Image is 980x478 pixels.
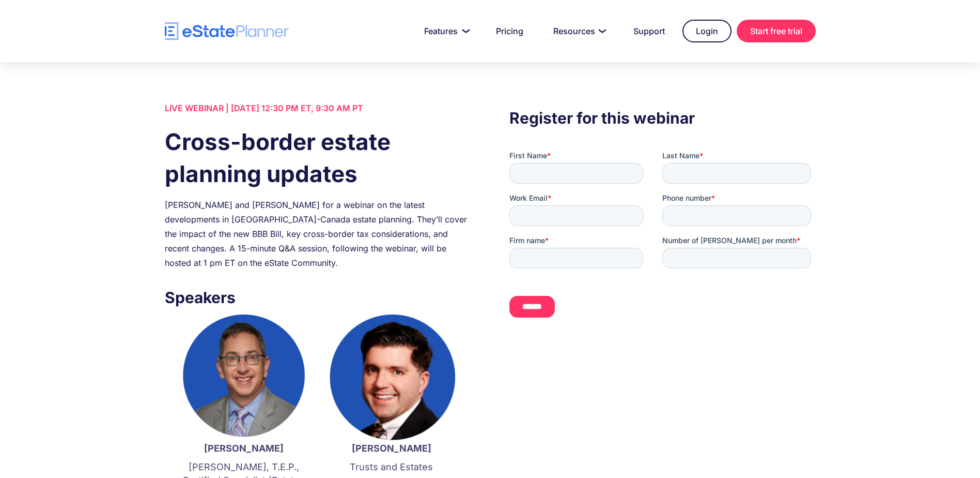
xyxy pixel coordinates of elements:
a: home [165,22,289,40]
strong: [PERSON_NAME] [204,443,284,454]
a: Resources [541,21,616,41]
a: Support [621,21,677,41]
a: Start free trial [737,20,816,42]
h3: Register for this webinar [509,106,815,130]
a: Login [682,20,732,42]
div: [PERSON_NAME] and [PERSON_NAME] for a webinar on the latest developments in [GEOGRAPHIC_DATA]-Can... [165,198,471,270]
strong: [PERSON_NAME] [352,443,431,454]
h3: Speakers [165,286,471,309]
a: Pricing [484,21,536,41]
div: LIVE WEBINAR | [DATE] 12:30 PM ET, 9:30 AM PT [165,101,471,115]
h1: Cross-border estate planning updates [165,126,471,190]
a: Features [412,21,478,41]
p: Trusts and Estates [328,460,455,474]
iframe: Form 0 [509,151,815,326]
